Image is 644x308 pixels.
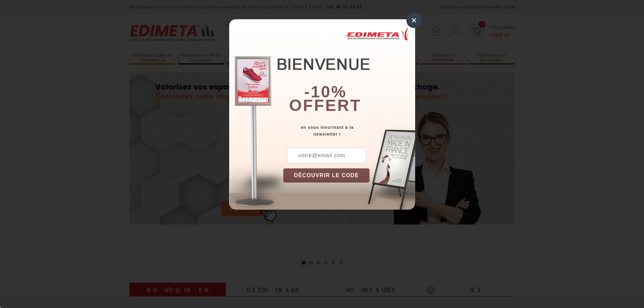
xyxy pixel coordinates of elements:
[283,124,415,138] div: en vous inscrivant à la newsletter !
[283,168,370,183] button: DÉCOUVRIR LE CODE
[287,148,366,163] input: votre@email.com
[289,96,361,114] font: offert
[304,83,347,101] b: -10%
[406,13,422,28] div: ×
